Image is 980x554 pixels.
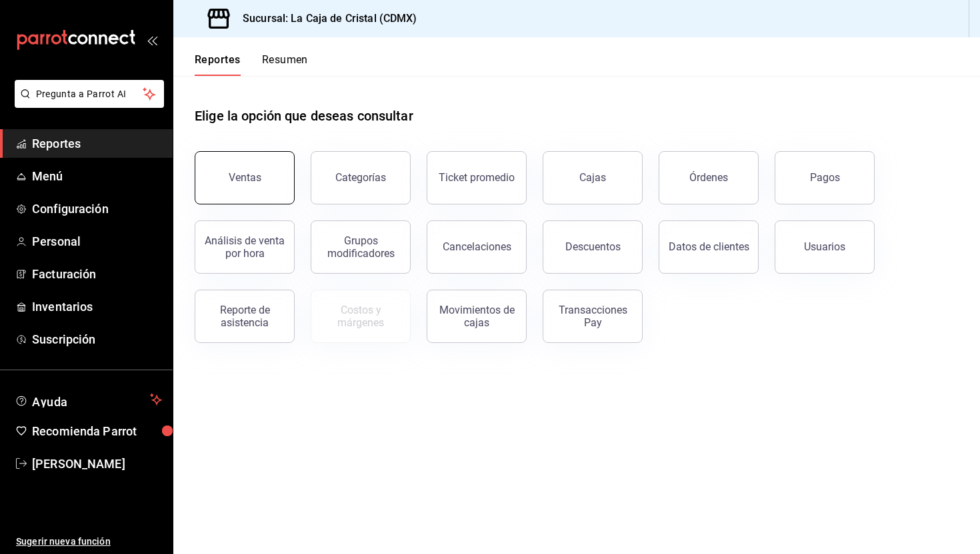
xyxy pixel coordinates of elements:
[311,151,411,204] button: Categorías
[319,234,402,260] div: Grupos modificadores
[804,240,845,253] div: Usuarios
[32,298,162,316] span: Inventarios
[16,535,162,549] span: Sugerir nueva función
[565,240,621,253] div: Descuentos
[579,171,606,184] div: Cajas
[32,135,162,152] span: Reportes
[195,220,295,274] button: Análisis de venta por hora
[543,151,643,204] button: Cajas
[689,171,728,184] div: Órdenes
[195,53,308,76] div: navigation tabs
[32,330,162,348] span: Suscripción
[262,53,308,76] button: Resumen
[335,171,386,184] div: Categorías
[32,265,162,283] span: Facturación
[147,35,157,45] button: open_drawer_menu
[439,171,515,184] div: Ticket promedio
[32,167,162,185] span: Menú
[775,220,875,274] button: Usuarios
[32,200,162,218] span: Configuración
[427,151,527,204] button: Ticket promedio
[195,151,295,204] button: Ventas
[427,220,527,274] button: Cancelaciones
[203,304,286,329] div: Reporte de asistencia
[659,220,759,274] button: Datos de clientes
[810,171,840,184] div: Pagos
[232,11,417,27] h3: Sucursal: La Caja de Cristal (CDMX)
[32,422,162,440] span: Recomienda Parrot
[9,97,164,111] a: Pregunta a Parrot AI
[15,80,164,108] button: Pregunta a Parrot AI
[36,87,143,101] span: Pregunta a Parrot AI
[311,220,411,274] button: Grupos modificadores
[195,53,241,76] button: Reportes
[543,290,643,343] button: Transacciones Pay
[195,106,413,126] h1: Elige la opción que deseas consultar
[203,234,286,260] div: Análisis de venta por hora
[311,290,411,343] button: Contrata inventarios para ver este reporte
[775,151,875,204] button: Pagos
[443,240,511,253] div: Cancelaciones
[32,232,162,250] span: Personal
[32,455,162,473] span: [PERSON_NAME]
[229,171,261,184] div: Ventas
[195,290,295,343] button: Reporte de asistencia
[319,304,402,329] div: Costos y márgenes
[669,240,749,253] div: Datos de clientes
[551,304,634,329] div: Transacciones Pay
[427,290,527,343] button: Movimientos de cajas
[435,304,518,329] div: Movimientos de cajas
[659,151,759,204] button: Órdenes
[32,392,145,408] span: Ayuda
[543,220,643,274] button: Descuentos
